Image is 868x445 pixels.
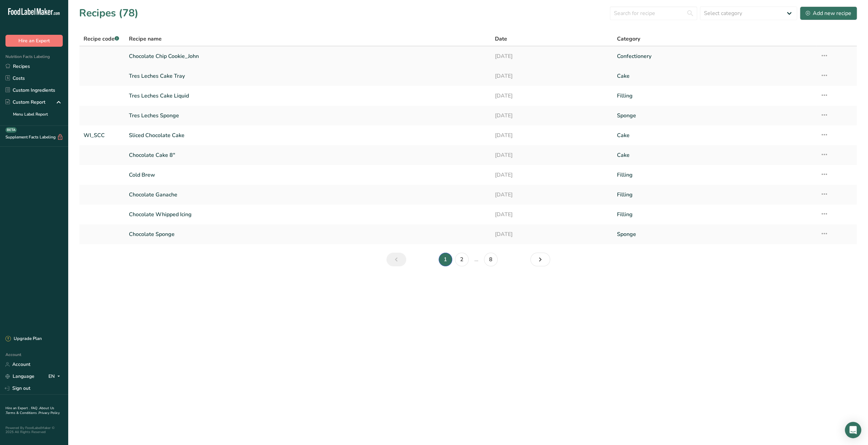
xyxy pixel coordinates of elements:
a: About Us . [5,406,54,415]
a: Filling [617,89,812,103]
span: Recipe code [84,35,119,43]
div: Add new recipe [806,9,851,17]
span: Date [495,35,507,43]
div: Upgrade Plan [5,336,42,342]
a: Chocolate Sponge [129,227,487,241]
button: Hire an Expert [5,35,63,47]
div: Powered By FoodLabelMaker © 2025 All Rights Reserved [5,426,63,434]
a: Next page [530,253,550,266]
a: Tres Leches Cake Liquid [129,89,487,103]
a: WI_SCC [84,128,121,143]
a: Chocolate Ganache [129,188,487,202]
a: Page 2. [455,253,469,266]
a: Sponge [617,227,812,241]
a: Privacy Policy [39,411,60,415]
div: Open Intercom Messenger [845,422,861,438]
a: Cold Brew [129,168,487,182]
a: [DATE] [495,188,609,202]
a: Cake [617,128,812,143]
a: [DATE] [495,108,609,123]
a: [DATE] [495,148,609,162]
a: [DATE] [495,168,609,182]
h1: Recipes (78) [79,5,138,21]
a: Sliced Chocolate Cake [129,128,487,143]
a: Confectionery [617,49,812,63]
a: FAQ . [31,406,39,411]
div: BETA [5,127,17,133]
a: Terms & Conditions . [6,411,39,415]
a: [DATE] [495,49,609,63]
a: Page 8. [484,253,498,266]
div: Custom Report [5,99,45,106]
button: Add new recipe [800,6,857,20]
input: Search for recipe [610,6,697,20]
a: Chocolate Whipped Icing [129,207,487,222]
a: Filling [617,188,812,202]
a: Cake [617,148,812,162]
a: [DATE] [495,128,609,143]
a: Chocolate Chip Cookie_John [129,49,487,63]
span: Recipe name [129,35,162,43]
a: Tres Leches Sponge [129,108,487,123]
a: Cake [617,69,812,83]
a: Sponge [617,108,812,123]
a: [DATE] [495,227,609,241]
a: [DATE] [495,89,609,103]
a: Hire an Expert . [5,406,30,411]
div: EN [48,372,63,381]
a: [DATE] [495,69,609,83]
a: [DATE] [495,207,609,222]
a: Language [5,370,34,382]
a: Filling [617,207,812,222]
span: Category [617,35,640,43]
a: Tres Leches Cake Tray [129,69,487,83]
a: Filling [617,168,812,182]
a: Chocolate Cake 8" [129,148,487,162]
a: Previous page [386,253,406,266]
